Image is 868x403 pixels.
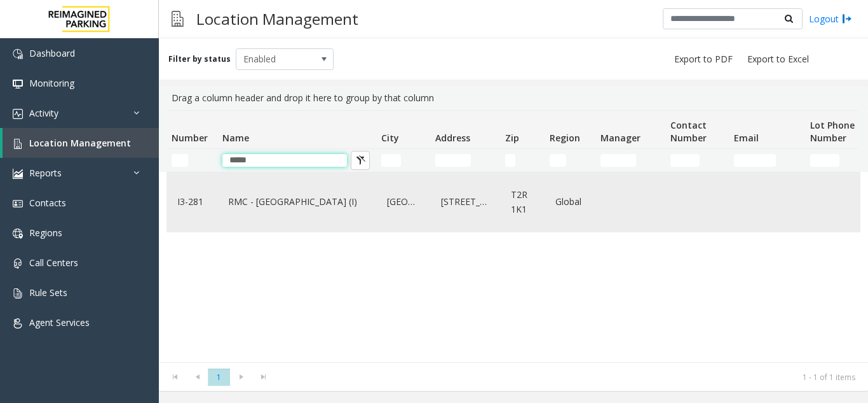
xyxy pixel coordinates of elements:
[13,199,23,209] img: 'icon'
[236,49,314,69] span: Enabled
[550,132,580,144] span: Region
[172,3,184,34] img: pageIcon
[810,119,855,144] span: Lot Phone Number
[166,149,217,172] td: Number Filter
[208,369,230,386] span: Page 1
[13,258,23,269] img: 'icon'
[734,132,759,144] span: Email
[381,132,399,144] span: City
[29,197,66,209] span: Contacts
[508,185,537,220] a: T2R 1K1
[29,167,62,179] span: Reports
[190,3,365,34] h3: Location Management
[545,149,595,172] td: Region Filter
[29,286,67,299] span: Rule Sets
[670,154,700,167] input: Contact Number Filter
[500,149,545,172] td: Zip Filter
[600,132,641,144] span: Manager
[166,86,860,110] div: Drag a column header and drop it here to group by that column
[172,132,208,144] span: Number
[13,318,23,329] img: 'icon'
[13,288,23,299] img: 'icon'
[222,132,249,144] span: Name
[430,149,500,172] td: Address Filter
[29,77,74,89] span: Monitoring
[600,154,636,167] input: Manager Filter
[13,229,23,239] img: 'icon'
[172,154,188,167] input: Number Filter
[29,47,75,59] span: Dashboard
[674,53,733,66] span: Export to PDF
[351,151,370,170] button: Clear
[29,107,58,119] span: Activity
[29,137,131,149] span: Location Management
[669,50,738,68] button: Export to PDF
[13,109,23,119] img: 'icon'
[217,149,376,172] td: Name Filter
[222,154,347,167] input: Name Filter
[174,192,210,212] a: I3-281
[552,192,588,212] a: Global
[435,132,470,144] span: Address
[384,192,423,212] a: [GEOGRAPHIC_DATA]
[670,119,707,144] span: Contact Number
[29,257,78,269] span: Call Centers
[381,154,401,167] input: City Filter
[435,154,471,167] input: Address Filter
[13,79,23,89] img: 'icon'
[282,372,855,383] kendo-pager-info: 1 - 1 of 1 items
[550,154,566,167] input: Region Filter
[810,154,839,167] input: Lot Phone Number Filter
[595,149,665,172] td: Manager Filter
[842,12,852,25] img: logout
[29,316,90,329] span: Agent Services
[665,149,729,172] td: Contact Number Filter
[729,149,805,172] td: Email Filter
[376,149,430,172] td: City Filter
[505,154,515,167] input: Zip Filter
[438,192,492,212] a: [STREET_ADDRESS]
[505,132,519,144] span: Zip
[734,154,776,167] input: Email Filter
[225,192,369,212] a: RMC - [GEOGRAPHIC_DATA] (I)
[13,169,23,179] img: 'icon'
[747,53,809,66] span: Export to Excel
[168,53,231,65] label: Filter by status
[809,12,852,25] a: Logout
[29,227,62,239] span: Regions
[13,49,23,59] img: 'icon'
[13,139,23,149] img: 'icon'
[159,110,868,362] div: Data table
[3,128,159,158] a: Location Management
[742,50,814,68] button: Export to Excel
